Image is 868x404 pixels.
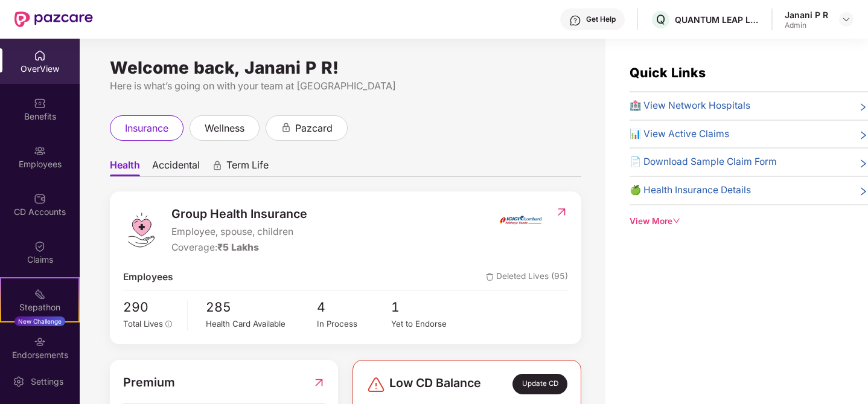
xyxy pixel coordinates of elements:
span: 290 [123,297,179,317]
div: Janani P R [785,9,828,21]
img: svg+xml;base64,PHN2ZyBpZD0iRHJvcGRvd24tMzJ4MzIiIHhtbG5zPSJodHRwOi8vd3d3LnczLm9yZy8yMDAwL3N2ZyIgd2... [841,14,851,24]
span: Total Lives [123,319,163,329]
img: svg+xml;base64,PHN2ZyB4bWxucz0iaHR0cDovL3d3dy53My5vcmcvMjAwMC9zdmciIHdpZHRoPSIyMSIgaGVpZ2h0PSIyMC... [34,288,46,300]
div: In Process [317,318,391,330]
div: Health Card Available [206,318,317,330]
span: Employee, spouse, children [171,225,307,240]
span: pazcard [295,121,333,136]
img: svg+xml;base64,PHN2ZyBpZD0iSG9tZSIgeG1sbnM9Imh0dHA6Ly93d3cudzMub3JnLzIwMDAvc3ZnIiB3aWR0aD0iMjAiIG... [34,50,46,62]
img: svg+xml;base64,PHN2ZyBpZD0iRW5kb3JzZW1lbnRzIiB4bWxucz0iaHR0cDovL3d3dy53My5vcmcvMjAwMC9zdmciIHdpZH... [34,336,46,348]
span: Term Life [226,159,269,176]
div: Here is what’s going on with your team at [GEOGRAPHIC_DATA] [110,79,581,94]
div: Settings [27,376,67,388]
span: 285 [206,297,317,317]
img: logo [123,212,159,248]
img: svg+xml;base64,PHN2ZyBpZD0iSGVscC0zMngzMiIgeG1sbnM9Imh0dHA6Ly93d3cudzMub3JnLzIwMDAvc3ZnIiB3aWR0aD... [569,14,581,27]
span: Quick Links [630,65,706,80]
img: svg+xml;base64,PHN2ZyBpZD0iQ0RfQWNjb3VudHMiIGRhdGEtbmFtZT0iQ0QgQWNjb3VudHMiIHhtbG5zPSJodHRwOi8vd3... [34,193,46,205]
span: insurance [125,121,168,136]
span: 📄 Download Sample Claim Form [630,155,777,170]
div: New Challenge [14,316,65,326]
img: svg+xml;base64,PHN2ZyBpZD0iQmVuZWZpdHMiIHhtbG5zPSJodHRwOi8vd3d3LnczLm9yZy8yMDAwL3N2ZyIgd2lkdGg9Ij... [34,97,46,109]
span: Deleted Lives (95) [486,270,568,285]
div: Yet to Endorse [391,318,465,330]
span: ₹5 Lakhs [217,242,259,253]
div: QUANTUM LEAP LEARNING SOLUTIONS PRIVATE LIMITED [675,14,759,25]
span: right [858,101,868,114]
span: Health [110,159,140,176]
img: svg+xml;base64,PHN2ZyBpZD0iRW1wbG95ZWVzIiB4bWxucz0iaHR0cDovL3d3dy53My5vcmcvMjAwMC9zdmciIHdpZHRoPS... [34,145,46,157]
img: RedirectIcon [313,373,325,392]
span: Low CD Balance [389,374,481,394]
span: 📊 View Active Claims [630,127,729,142]
img: svg+xml;base64,PHN2ZyBpZD0iU2V0dGluZy0yMHgyMCIgeG1sbnM9Imh0dHA6Ly93d3cudzMub3JnLzIwMDAvc3ZnIiB3aW... [13,376,25,388]
img: insurerIcon [498,205,543,235]
span: right [858,185,868,198]
span: info-circle [165,321,173,328]
div: Welcome back, Janani P R! [110,63,581,72]
span: Employees [123,270,173,285]
span: Accidental [152,159,200,176]
div: animation [212,160,223,171]
span: wellness [205,121,244,136]
span: 🏥 View Network Hospitals [630,98,750,114]
span: 4 [317,297,391,317]
span: right [858,157,868,170]
span: right [858,129,868,142]
img: RedirectIcon [555,206,568,218]
div: animation [281,122,292,133]
img: svg+xml;base64,PHN2ZyBpZD0iRGFuZ2VyLTMyeDMyIiB4bWxucz0iaHR0cDovL3d3dy53My5vcmcvMjAwMC9zdmciIHdpZH... [366,375,386,394]
div: View More [630,215,868,228]
div: Coverage: [171,240,307,255]
span: Q [656,12,665,27]
span: Group Health Insurance [171,205,307,223]
span: 🍏 Health Insurance Details [630,183,751,198]
div: Stepathon [1,301,78,313]
span: Premium [123,373,175,392]
span: down [672,217,681,225]
img: New Pazcare Logo [14,11,93,27]
div: Update CD [512,374,567,394]
img: deleteIcon [486,273,494,281]
img: svg+xml;base64,PHN2ZyBpZD0iQ2xhaW0iIHhtbG5zPSJodHRwOi8vd3d3LnczLm9yZy8yMDAwL3N2ZyIgd2lkdGg9IjIwIi... [34,240,46,252]
div: Admin [785,21,828,30]
span: 1 [391,297,465,317]
div: Get Help [586,14,616,24]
